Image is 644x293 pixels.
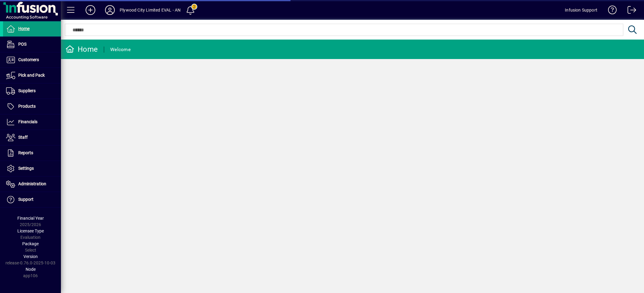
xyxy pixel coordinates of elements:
[18,197,33,202] span: Support
[3,68,61,83] a: Pick and Pack
[18,135,28,140] span: Staff
[110,45,131,54] div: Welcome
[604,1,617,21] a: Knowledge Base
[3,192,61,207] a: Support
[22,241,39,246] span: Package
[17,228,44,233] span: Licensee Type
[3,176,61,192] a: Administration
[26,267,36,272] span: Node
[3,99,61,114] a: Products
[3,52,61,68] a: Customers
[18,42,26,47] span: POS
[81,5,100,16] button: Add
[18,119,37,124] span: Financials
[18,181,46,186] span: Administration
[623,1,636,21] a: Logout
[3,114,61,130] a: Financials
[3,161,61,176] a: Settings
[23,254,38,259] span: Version
[565,5,597,15] div: Infusion Support
[18,73,45,78] span: Pick and Pack
[3,130,61,145] a: Staff
[3,37,61,52] a: POS
[65,44,98,54] div: Home
[18,104,36,109] span: Products
[3,83,61,99] a: Suppliers
[18,166,34,171] span: Settings
[17,216,44,221] span: Financial Year
[18,26,30,31] span: Home
[120,5,181,15] div: Plywood City Limited EVAL - AN
[3,145,61,161] a: Reports
[18,57,39,62] span: Customers
[100,5,120,16] button: Profile
[18,88,36,93] span: Suppliers
[18,150,33,155] span: Reports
